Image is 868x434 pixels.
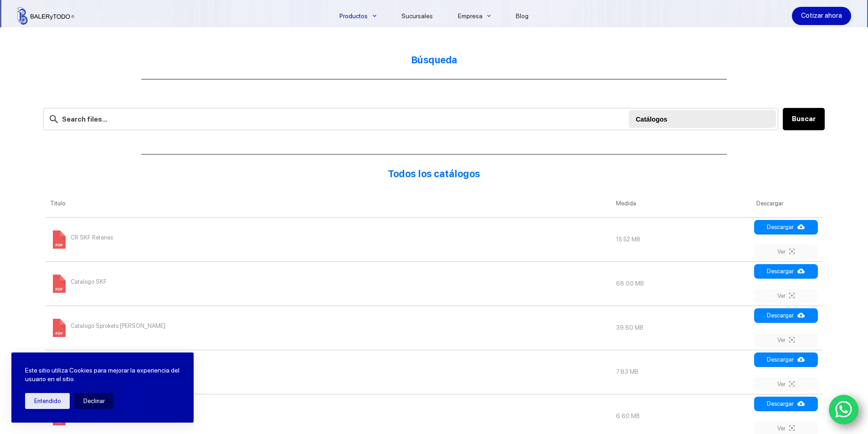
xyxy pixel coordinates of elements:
[754,264,818,279] a: Descargar
[71,230,113,245] span: CR SKF Retenes
[48,113,60,125] img: search-24.svg
[17,7,74,25] img: Balerytodo
[754,333,818,347] a: Ver
[611,190,751,217] th: Medida
[611,306,751,350] td: 39.80 MB
[752,190,822,217] th: Descargar
[50,280,107,286] a: Catalogo SKF
[411,54,457,66] strong: Búsqueda
[754,377,818,392] a: Ver
[754,308,818,323] a: Descargar
[25,366,180,384] p: Este sitio utiliza Cookies para mejorar la experiencia del usuario en el sitio.
[611,350,751,394] td: 7.83 MB
[754,245,818,259] a: Ver
[754,220,818,235] a: Descargar
[829,395,859,425] a: WhatsApp
[71,275,107,289] span: Catalogo SKF
[388,168,480,179] strong: Todos los catálogos
[754,397,818,411] a: Descargar
[754,289,818,303] a: Ver
[792,7,851,25] a: Cotizar ahora
[754,352,818,367] a: Descargar
[611,261,751,306] td: 68.00 MB
[783,108,825,130] button: Buscar
[50,324,165,331] a: Catalogo Sprokets [PERSON_NAME]
[71,319,165,333] span: Catalogo Sprokets [PERSON_NAME]
[43,108,778,130] input: Search files...
[611,217,751,261] td: 15.52 MB
[74,393,114,409] button: Declinar
[25,393,70,409] button: Entendido
[50,235,113,242] a: CR SKF Retenes
[46,190,611,217] th: Titulo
